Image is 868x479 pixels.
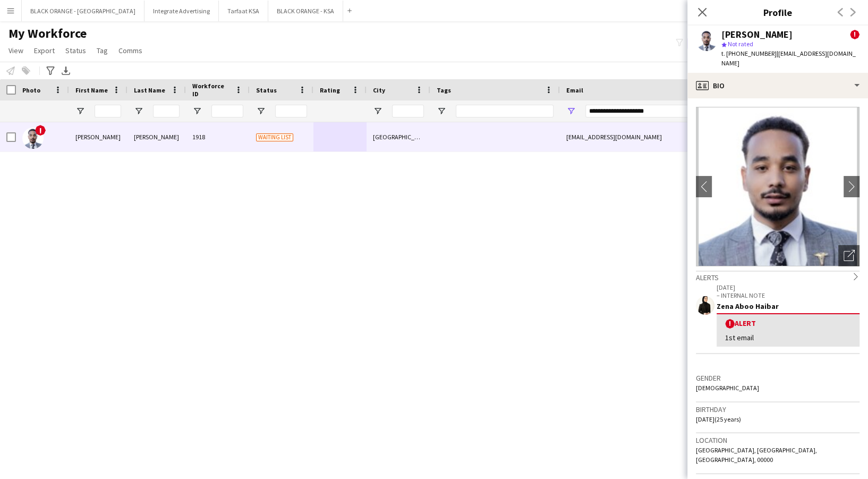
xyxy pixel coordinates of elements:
[725,318,851,329] div: Alert
[8,26,87,41] span: My Workforce
[65,46,86,55] span: Status
[256,133,293,141] span: Waiting list
[275,105,307,117] input: Status Filter Input
[585,105,766,117] input: Email Filter Input
[127,122,186,152] div: [PERSON_NAME]
[687,73,868,98] div: Bio
[97,46,108,55] span: Tag
[144,1,219,21] button: Integrate Advertising
[268,1,343,21] button: BLACK ORANGE - KSA
[75,86,108,94] span: First Name
[192,106,202,116] button: Open Filter Menu
[134,106,143,116] button: Open Filter Menu
[696,373,860,383] h3: Gender
[69,122,127,152] div: [PERSON_NAME]
[219,1,268,21] button: Tarfaat KSA
[22,86,40,94] span: Photo
[721,30,793,39] div: [PERSON_NAME]
[61,44,90,57] a: Status
[725,333,851,342] div: 1st email
[30,44,59,57] a: Export
[717,301,860,311] div: Zena Aboo Haibar
[373,86,385,94] span: City
[696,435,860,445] h3: Location
[728,40,753,48] span: Not rated
[725,319,735,329] span: !
[850,30,860,39] span: !
[721,49,777,57] span: t. [PHONE_NUMBER]
[717,283,860,291] p: [DATE]
[211,105,243,117] input: Workforce ID Filter Input
[22,1,144,21] button: BLACK ORANGE - [GEOGRAPHIC_DATA]
[134,86,165,94] span: Last Name
[437,86,451,94] span: Tags
[456,105,554,117] input: Tags Filter Input
[118,46,142,55] span: Comms
[696,415,741,423] span: [DATE] (25 years)
[35,125,46,136] span: !
[838,245,860,266] div: Open photos pop-in
[373,106,382,116] button: Open Filter Menu
[75,106,85,116] button: Open Filter Menu
[4,44,28,57] a: View
[696,446,817,464] span: [GEOGRAPHIC_DATA], [GEOGRAPHIC_DATA], [GEOGRAPHIC_DATA], 00000
[320,86,340,94] span: Rating
[44,64,57,77] app-action-btn: Advanced filters
[687,5,868,19] h3: Profile
[566,86,583,94] span: Email
[367,122,430,152] div: [GEOGRAPHIC_DATA]
[566,106,576,116] button: Open Filter Menu
[392,105,424,117] input: City Filter Input
[34,46,55,55] span: Export
[696,271,860,282] div: Alerts
[696,107,860,266] img: Crew avatar or photo
[721,49,856,67] span: | [EMAIL_ADDRESS][DOMAIN_NAME]
[114,44,147,57] a: Comms
[256,86,277,94] span: Status
[92,44,112,57] a: Tag
[717,291,860,299] p: – INTERNAL NOTE
[153,105,180,117] input: Last Name Filter Input
[256,106,266,116] button: Open Filter Menu
[95,105,121,117] input: First Name Filter Input
[186,122,250,152] div: 1918
[22,128,44,149] img: Nader Ahmed
[8,46,23,55] span: View
[696,384,759,392] span: [DEMOGRAPHIC_DATA]
[560,122,772,152] div: [EMAIL_ADDRESS][DOMAIN_NAME]
[437,106,446,116] button: Open Filter Menu
[59,64,72,77] app-action-btn: Export XLSX
[696,405,860,414] h3: Birthday
[192,82,231,98] span: Workforce ID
